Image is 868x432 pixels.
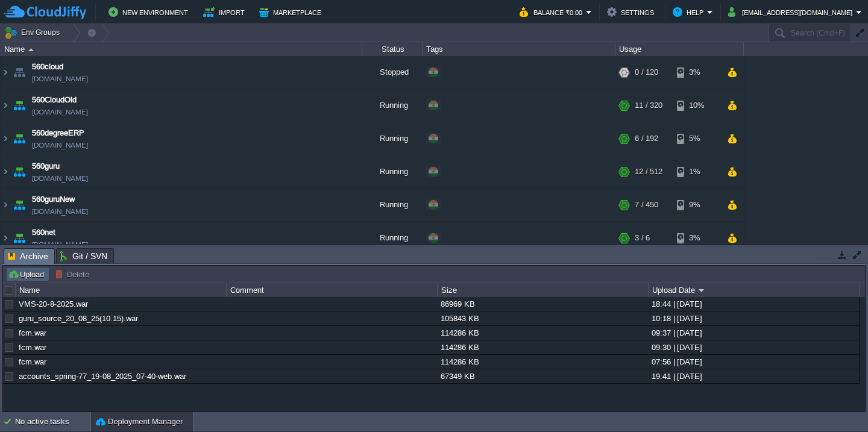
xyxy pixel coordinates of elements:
a: [DOMAIN_NAME] [32,73,88,85]
a: fcm.war [19,328,46,337]
button: Help [673,5,707,19]
div: 19:41 | [DATE] [649,369,858,383]
img: AMDAwAAAACH5BAEAAAAALAAAAAABAAEAAAICRAEAOw== [1,189,10,221]
div: 67349 KB [438,369,647,383]
div: 3% [677,222,716,254]
div: 114286 KB [438,326,647,340]
a: 560net [32,227,55,239]
div: 10:18 | [DATE] [649,311,858,325]
img: AMDAwAAAACH5BAEAAAAALAAAAAABAAEAAAICRAEAOw== [11,122,28,155]
a: 560CloudOld [32,94,77,106]
div: No active tasks [15,412,90,431]
div: Name [1,42,362,56]
div: 09:30 | [DATE] [649,340,858,354]
div: 7 / 450 [635,189,658,221]
button: Deployment Manager [96,416,183,428]
div: Running [362,122,423,155]
div: 3 / 6 [635,222,650,254]
div: Stopped [362,56,423,89]
div: 07:56 | [DATE] [649,355,858,369]
div: 18:44 | [DATE] [649,297,858,311]
a: [DOMAIN_NAME] [32,239,88,251]
img: AMDAwAAAACH5BAEAAAAALAAAAAABAAEAAAICRAEAOw== [1,56,10,89]
div: Upload Date [649,283,859,297]
div: 114286 KB [438,355,647,369]
img: AMDAwAAAACH5BAEAAAAALAAAAAABAAEAAAICRAEAOw== [11,155,28,188]
a: [DOMAIN_NAME] [32,106,88,118]
img: AMDAwAAAACH5BAEAAAAALAAAAAABAAEAAAICRAEAOw== [11,189,28,221]
div: Running [362,189,423,221]
img: AMDAwAAAACH5BAEAAAAALAAAAAABAAEAAAICRAEAOw== [11,222,28,254]
a: [DOMAIN_NAME] [32,139,88,151]
a: fcm.war [19,357,46,366]
iframe: chat widget [817,384,856,420]
div: 09:37 | [DATE] [649,326,858,340]
div: 114286 KB [438,340,647,354]
button: Delete [55,269,93,280]
div: 12 / 512 [635,155,662,188]
div: 6 / 192 [635,122,658,155]
button: Env Groups [4,24,64,41]
div: Running [362,89,423,122]
div: Tags [423,42,615,56]
a: [DOMAIN_NAME] [32,172,88,184]
div: 5% [677,122,716,155]
div: 86969 KB [438,297,647,311]
button: Balance ₹0.00 [520,5,586,19]
div: 9% [677,189,716,221]
button: Settings [607,5,658,19]
button: New Environment [108,5,192,19]
div: Running [362,222,423,254]
button: Import [203,5,248,19]
div: Running [362,155,423,188]
button: Upload [8,269,48,280]
img: AMDAwAAAACH5BAEAAAAALAAAAAABAAEAAAICRAEAOw== [1,122,10,155]
div: 1% [677,155,716,188]
div: Usage [616,42,743,56]
button: [EMAIL_ADDRESS][DOMAIN_NAME] [728,5,856,19]
a: 560degreeERP [32,127,84,139]
a: 560guru [32,160,60,172]
img: AMDAwAAAACH5BAEAAAAALAAAAAABAAEAAAICRAEAOw== [1,89,10,122]
div: 11 / 320 [635,89,662,122]
a: 560cloud [32,61,63,73]
div: 0 / 120 [635,56,658,89]
div: 3% [677,56,716,89]
a: guru_source_20_08_25(10.15).war [19,314,138,323]
a: accounts_spring-77_19-08_2025_07-40-web.war [19,372,186,381]
img: AMDAwAAAACH5BAEAAAAALAAAAAABAAEAAAICRAEAOw== [11,56,28,89]
span: Archive [8,249,48,264]
div: Status [363,42,422,56]
button: Marketplace [259,5,325,19]
div: Size [438,283,648,297]
a: fcm.war [19,343,46,352]
a: 560guruNew [32,193,75,205]
span: Git / SVN [60,249,107,263]
img: CloudJiffy [4,5,86,20]
img: AMDAwAAAACH5BAEAAAAALAAAAAABAAEAAAICRAEAOw== [1,155,10,188]
div: 10% [677,89,716,122]
div: Comment [227,283,437,297]
a: VMS-20-8-2025.war [19,299,88,308]
img: AMDAwAAAACH5BAEAAAAALAAAAAABAAEAAAICRAEAOw== [11,89,28,122]
div: 105843 KB [438,311,647,325]
div: Name [16,283,226,297]
img: AMDAwAAAACH5BAEAAAAALAAAAAABAAEAAAICRAEAOw== [1,222,10,254]
img: AMDAwAAAACH5BAEAAAAALAAAAAABAAEAAAICRAEAOw== [28,48,34,51]
a: [DOMAIN_NAME] [32,205,88,218]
